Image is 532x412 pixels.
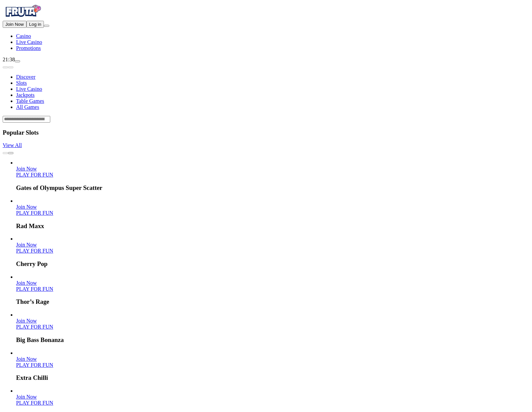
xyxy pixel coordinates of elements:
button: prev slide [3,66,8,68]
span: Join Now [16,280,37,286]
a: Thor’s Rage [16,286,53,292]
a: Thor’s Rage [16,280,37,286]
button: Log in [26,21,44,28]
a: Fruta [3,15,43,20]
span: Join Now [16,394,37,400]
span: Join Now [5,22,24,27]
button: menu [44,25,49,27]
a: Cherry Pop [16,242,37,248]
a: Big Bass Bonanza [16,324,53,330]
h3: Rad Maxx [16,222,529,230]
article: Thor’s Rage [16,274,529,306]
button: next slide [8,152,13,154]
a: diamond iconCasino [16,33,31,39]
h3: Gates of Olympus Super Scatter [16,184,529,192]
a: Discover [16,74,36,80]
a: Slots [16,80,27,86]
span: Casino [16,33,31,39]
button: next slide [8,66,13,68]
article: Extra Chilli [16,350,529,382]
nav: Lobby [3,63,529,110]
a: All Games [16,104,39,110]
a: Jackpots [16,92,35,98]
span: Live Casino [16,39,42,45]
h3: Big Bass Bonanza [16,336,529,344]
a: Live Casino [16,86,42,92]
a: Sweet Bonanza [16,394,37,400]
a: Sweet Bonanza [16,400,53,406]
button: live-chat [15,60,20,62]
a: Gates of Olympus Super Scatter [16,172,53,178]
button: Join Now [3,21,26,28]
header: Lobby [3,63,529,123]
a: Gates of Olympus Super Scatter [16,166,37,171]
h3: Extra Chilli [16,374,529,382]
h3: Popular Slots [3,129,529,136]
a: Extra Chilli [16,362,53,368]
a: Cherry Pop [16,248,53,254]
span: Join Now [16,166,37,171]
a: Rad Maxx [16,210,53,216]
a: Extra Chilli [16,356,37,362]
nav: Primary [3,3,529,51]
img: Fruta [3,3,43,19]
h3: Cherry Pop [16,260,529,268]
article: Big Bass Bonanza [16,312,529,344]
span: Join Now [16,242,37,248]
span: Join Now [16,356,37,362]
span: Promotions [16,45,41,51]
a: View All [3,142,22,148]
span: Join Now [16,318,37,324]
a: Table Games [16,98,44,104]
a: Big Bass Bonanza [16,318,37,324]
article: Gates of Olympus Super Scatter [16,160,529,192]
h3: Thor’s Rage [16,298,529,305]
article: Rad Maxx [16,198,529,230]
a: Rad Maxx [16,204,37,210]
span: Join Now [16,204,37,210]
button: prev slide [3,152,8,154]
article: Cherry Pop [16,236,529,268]
span: Log in [29,22,41,27]
a: poker-chip iconLive Casino [16,39,42,45]
span: 21:38 [3,57,15,62]
input: Search [3,116,50,123]
a: gift-inverted iconPromotions [16,45,41,51]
